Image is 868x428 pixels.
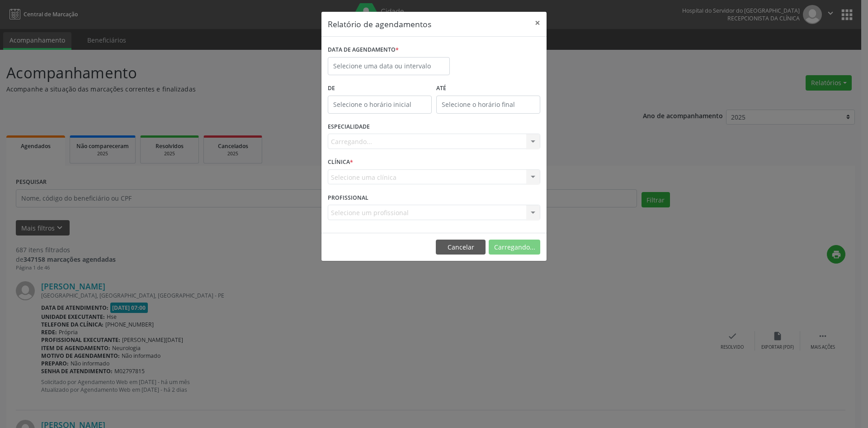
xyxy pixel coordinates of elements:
[489,240,540,255] button: Carregando...
[328,191,368,205] label: PROFISSIONAL
[436,82,540,96] label: ATÉ
[328,120,370,134] label: ESPECIALIDADE
[328,82,432,96] label: De
[436,240,486,255] button: Cancelar
[328,43,399,57] label: DATA DE AGENDAMENTO
[436,96,540,114] input: Selecione o horário final
[328,96,432,114] input: Selecione o horário inicial
[328,57,450,75] input: Selecione uma data ou intervalo
[328,155,353,169] label: CLÍNICA
[328,18,431,30] h5: Relatório de agendamentos
[528,12,547,34] button: Close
